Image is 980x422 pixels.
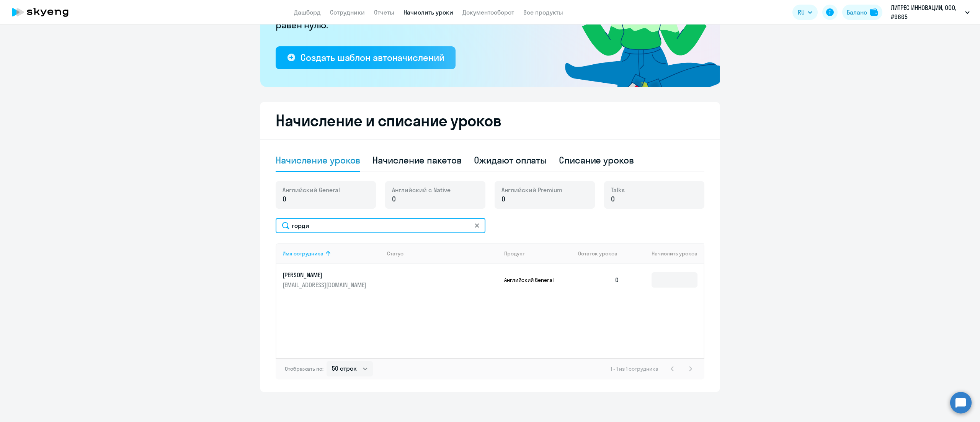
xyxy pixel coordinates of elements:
[842,5,882,20] button: Балансbalance
[572,264,626,296] td: 0
[611,365,658,372] span: 1 - 1 из 1 сотрудника
[462,8,514,16] a: Документооборот
[330,8,365,16] a: Сотрудники
[504,250,572,257] div: Продукт
[626,243,704,264] th: Начислить уроков
[374,8,394,16] a: Отчеты
[847,8,867,17] div: Баланс
[504,276,562,283] p: Английский General
[501,186,562,194] span: Английский Premium
[387,250,498,257] div: Статус
[294,8,321,16] a: Дашборд
[501,194,505,204] span: 0
[891,3,962,21] p: ЛИТРЕС ИННОВАЦИИ, ООО, #9665
[504,250,525,257] div: Продукт
[559,154,634,166] div: Списание уроков
[403,8,453,16] a: Начислить уроки
[283,194,286,204] span: 0
[387,250,403,257] div: Статус
[283,271,368,279] p: [PERSON_NAME]
[283,186,340,194] span: Английский General
[474,154,547,166] div: Ожидают оплаты
[276,218,485,233] input: Поиск по имени, email, продукту или статусу
[611,186,625,194] span: Talks
[276,46,456,69] button: Создать шаблон автоначислений
[392,194,396,204] span: 0
[578,250,617,257] span: Остаток уроков
[283,250,381,257] div: Имя сотрудника
[523,8,563,16] a: Все продукты
[301,51,444,64] div: Создать шаблон автоначислений
[372,154,461,166] div: Начисление пакетов
[283,250,323,257] div: Имя сотрудника
[798,8,805,17] span: RU
[276,111,704,130] h2: Начисление и списание уроков
[578,250,626,257] div: Остаток уроков
[283,281,368,289] p: [EMAIL_ADDRESS][DOMAIN_NAME]
[276,154,360,166] div: Начисление уроков
[392,186,451,194] span: Английский с Native
[283,271,381,289] a: [PERSON_NAME][EMAIL_ADDRESS][DOMAIN_NAME]
[870,8,878,16] img: balance
[792,5,818,20] button: RU
[611,194,615,204] span: 0
[285,365,323,372] span: Отображать по:
[887,3,973,21] button: ЛИТРЕС ИННОВАЦИИ, ООО, #9665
